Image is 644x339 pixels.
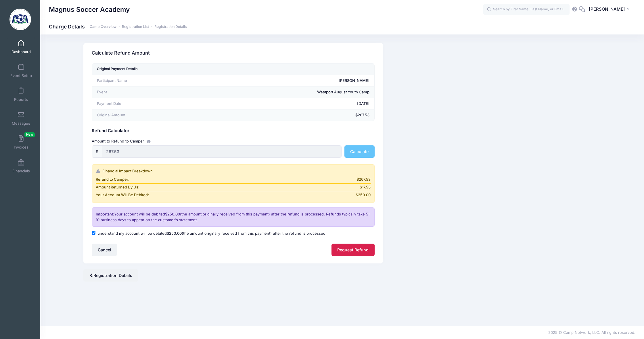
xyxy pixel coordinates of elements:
[165,212,180,216] span: $250.00
[7,37,35,57] a: Dashboard
[356,192,371,198] span: $250.00
[90,25,116,29] a: Camp Overview
[96,192,149,198] span: Your Account Will Be Debited:
[92,45,150,61] h3: Calculate Refund Amount
[12,169,30,174] span: Financials
[360,184,371,190] span: $17.53
[585,3,635,16] button: [PERSON_NAME]
[92,109,202,121] td: Original Amount
[7,61,35,81] a: Event Setup
[331,244,375,256] button: Request Refund
[202,86,374,98] td: Westport August Youth Camp
[122,25,149,29] a: Registration List
[7,108,35,128] a: Messages
[92,207,374,227] div: Your account will be debited (the amount originally received from this payment) after the refund ...
[202,109,374,121] td: $267.53
[14,145,28,150] span: Invoices
[96,184,139,190] span: Amount Returned By Us:
[167,231,182,236] span: $250.00
[92,75,202,86] td: Participant Name
[92,128,374,134] h5: Refund Calculator
[11,49,31,54] span: Dashboard
[92,98,202,109] td: Payment Date
[89,138,377,144] div: Amount to Refund to Camper
[9,9,31,30] img: Magnus Soccer Academy
[97,66,138,73] div: Original Payment Details
[7,84,35,105] a: Reports
[356,177,371,182] span: $267.53
[154,25,187,29] a: Registration Details
[14,97,28,102] span: Reports
[49,3,130,16] h1: Magnus Soccer Academy
[202,75,374,86] td: [PERSON_NAME]
[12,121,30,126] span: Messages
[83,269,138,282] a: Registration Details
[96,212,114,216] span: Important:
[7,132,35,152] a: InvoicesNew
[483,4,570,15] input: Search by First Name, Last Name, or Email...
[92,231,327,236] label: I understand my account will be debited (the amount originally received from this payment) after ...
[92,145,102,158] div: $
[202,98,374,109] td: [DATE]
[92,86,202,98] td: Event
[102,145,342,158] input: 0.00
[24,132,35,137] span: New
[7,156,35,176] a: Financials
[548,330,635,335] span: 2025 © Camp Network, LLC. All rights reserved.
[92,231,95,235] input: I understand my account will be debited$250.00(the amount originally received from this payment) ...
[10,73,32,78] span: Event Setup
[49,24,187,30] h1: Charge Details
[96,168,370,174] div: Financial Impact Breakdown
[96,177,129,182] span: Refund to Camper:
[92,244,117,256] button: Cancel
[589,6,625,12] span: [PERSON_NAME]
